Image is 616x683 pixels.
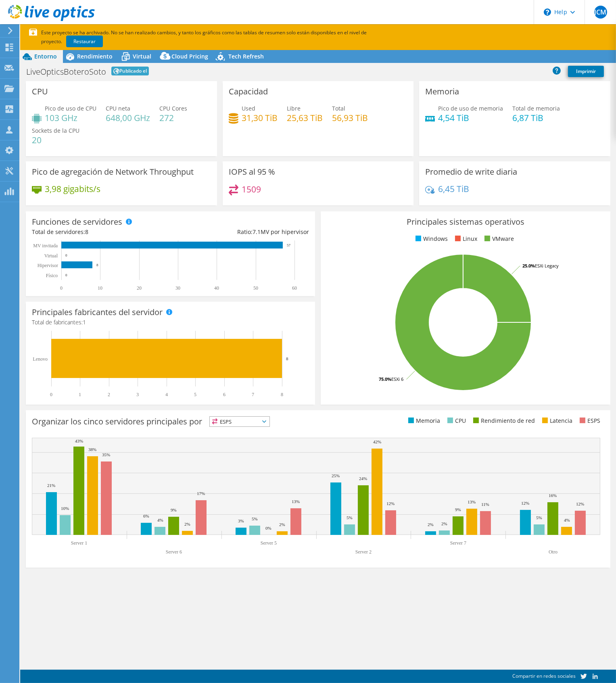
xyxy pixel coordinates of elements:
[481,502,489,507] text: 11%
[106,113,150,122] h4: 648,00 GHz
[253,285,258,291] text: 50
[77,52,113,60] span: Rendimiento
[50,392,52,397] text: 0
[29,28,424,46] p: Este proyecto se ha archivado. No se han realizado cambios, y tanto los gráficos como las tablas ...
[332,473,340,478] text: 25%
[44,253,58,259] text: Virtual
[159,104,187,112] span: CPU Cores
[228,52,264,60] span: Tech Refresh
[32,167,194,176] h3: Pico de agregación de Network Throughput
[83,318,86,326] span: 1
[242,185,261,194] h4: 1509
[98,285,102,291] text: 10
[143,514,149,518] text: 6%
[379,376,391,382] tspan: 75.0%
[214,285,219,291] text: 40
[32,217,122,226] h3: Funciones de servidores
[32,136,79,144] h4: 20
[32,308,163,317] h3: Principales fabricantes del servidor
[32,127,79,134] span: Sockets de la CPU
[413,234,448,243] li: Windows
[450,540,466,546] text: Server 7
[175,285,180,291] text: 30
[512,104,560,112] span: Total de memoria
[133,52,151,60] span: Virtual
[111,67,149,75] span: Publicado el
[45,184,100,193] h4: 3,98 gigabits/s
[261,540,277,546] text: Server 5
[32,228,171,236] div: Total de servidores:
[287,113,323,122] h4: 25,63 TiB
[253,228,261,236] span: 7.1
[26,68,106,76] h1: LiveOpticsBoteroSoto
[33,356,48,362] text: Lenovo
[47,483,55,488] text: 21%
[136,392,139,397] text: 3
[65,273,67,277] text: 0
[578,416,600,425] li: ESPS
[165,392,168,397] text: 4
[46,273,58,278] tspan: Físico
[229,87,268,96] h3: Capacidad
[32,87,48,96] h3: CPU
[406,416,440,425] li: Memoria
[194,392,196,397] text: 5
[438,104,503,112] span: Pico de uso de memoria
[108,392,110,397] text: 2
[540,416,572,425] li: Latencia
[359,476,367,481] text: 24%
[184,522,190,526] text: 2%
[252,516,258,521] text: 5%
[521,501,529,505] text: 12%
[292,285,297,291] text: 60
[66,36,103,47] a: Restaurar
[166,549,182,555] text: Server 6
[279,522,285,527] text: 2%
[594,6,607,19] span: JCM
[102,452,110,457] text: 35%
[137,285,142,291] text: 20
[292,499,300,504] text: 13%
[438,113,503,122] h4: 4,54 TiB
[471,416,535,425] li: Rendimiento de red
[428,522,434,527] text: 2%
[425,87,459,96] h3: Memoria
[88,447,96,452] text: 38%
[286,356,288,361] text: 8
[347,515,353,520] text: 5%
[512,673,576,679] span: Compartir en redes sociales
[332,113,368,122] h4: 56,93 TiB
[45,113,96,122] h4: 103 GHz
[252,392,254,397] text: 7
[482,234,514,243] li: VMware
[453,234,477,243] li: Linux
[568,66,604,77] a: Imprimir
[32,318,309,327] h4: Total de fabricantes:
[455,507,461,512] text: 9%
[65,253,67,257] text: 0
[355,549,372,555] text: Server 2
[373,439,381,444] text: 42%
[34,52,57,60] span: Entorno
[38,263,58,268] text: Hipervisor
[96,263,98,267] text: 8
[197,491,205,496] text: 17%
[535,263,559,269] tspan: ESXi Legacy
[332,104,345,112] span: Total
[75,439,83,443] text: 43%
[281,392,283,397] text: 8
[386,501,395,506] text: 12%
[171,508,177,512] text: 9%
[287,243,291,247] text: 57
[79,392,81,397] text: 1
[85,228,88,236] span: 8
[157,518,163,522] text: 4%
[445,416,466,425] li: CPU
[171,228,309,236] div: Ratio: MV por hipervisor
[549,549,558,555] text: Otro
[327,217,604,226] h3: Principales sistemas operativos
[564,518,570,522] text: 4%
[60,285,63,291] text: 0
[549,493,557,498] text: 16%
[71,540,87,546] text: Server 1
